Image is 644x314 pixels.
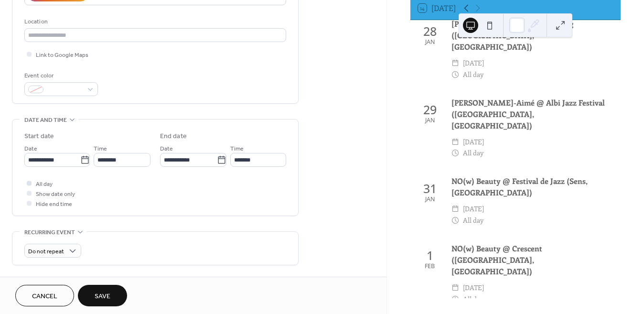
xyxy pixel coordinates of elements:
div: 29 [423,104,437,116]
div: 28 [423,25,437,37]
button: Save [78,285,127,306]
span: Date [24,144,37,154]
span: [DATE] [463,136,484,148]
div: Feb [425,263,435,270]
span: Do not repeat [28,246,64,257]
span: [DATE] [463,57,484,69]
span: Recurring event [24,227,75,238]
div: ​ [451,57,459,69]
span: Date [160,144,173,154]
span: Cancel [32,292,57,302]
span: All day [463,215,483,226]
div: ​ [451,69,459,80]
span: Save [95,292,110,302]
div: [PERSON_NAME]-Aimé @ Albi Jazz Festival ([GEOGRAPHIC_DATA], [GEOGRAPHIC_DATA]) [451,97,613,131]
span: All day [463,147,483,159]
div: Location [24,17,284,27]
span: All day [463,69,483,80]
div: Event color [24,71,96,81]
div: ​ [451,136,459,148]
span: Hide end time [36,199,72,209]
div: Start date [24,131,54,141]
div: NO(w) Beauty @ Crescent ([GEOGRAPHIC_DATA], [GEOGRAPHIC_DATA]) [451,243,613,277]
span: All day [36,179,53,189]
div: Jan [425,196,435,203]
span: Link to Google Maps [36,50,88,60]
div: ​ [451,203,459,215]
div: 31 [423,183,437,195]
div: Jan [425,118,435,124]
div: End date [160,131,187,141]
div: NO(w) Beauty @ Festival de Jazz (Sens, [GEOGRAPHIC_DATA]) [451,175,613,198]
span: [DATE] [463,282,484,293]
div: ​ [451,215,459,226]
div: ​ [451,147,459,159]
div: ​ [451,282,459,293]
div: [PERSON_NAME] @ New Morning ([GEOGRAPHIC_DATA], [GEOGRAPHIC_DATA]) [451,18,613,53]
div: Jan [425,39,435,45]
button: Cancel [15,285,74,306]
span: Show date only [36,189,75,199]
span: Time [230,144,244,154]
span: Date and time [24,115,67,125]
span: Time [94,144,107,154]
div: ​ [451,293,459,305]
span: [DATE] [463,203,484,215]
div: 1 [427,249,433,261]
span: All day [463,293,483,305]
